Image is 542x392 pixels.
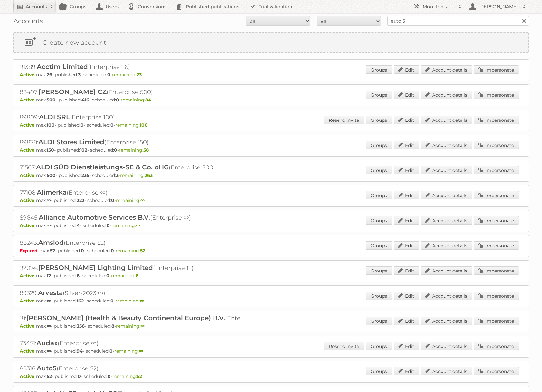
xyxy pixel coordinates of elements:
span: remaining: [112,373,142,379]
a: Resend invite [324,342,364,350]
span: Active [20,97,36,103]
strong: 8 [111,323,114,329]
p: max: - published: - scheduled: - [20,197,522,203]
a: Edit [394,141,419,149]
span: Acctim Limited [37,63,88,71]
a: Account details [421,191,472,199]
strong: 52 [47,373,52,379]
strong: 0 [106,273,109,279]
span: Active [20,122,36,128]
a: Impersonate [474,65,519,74]
a: Edit [394,342,419,350]
a: Groups [366,141,392,149]
a: Account details [421,317,472,325]
a: Edit [394,241,419,250]
a: Groups [366,241,392,250]
strong: 3 [116,172,119,178]
strong: ∞ [140,298,144,304]
span: Expired [20,248,39,253]
strong: ∞ [47,223,51,228]
p: max: - published: - scheduled: - [20,172,522,178]
h2: More tools [423,4,455,10]
strong: ∞ [136,223,140,228]
p: max: - published: - scheduled: - [20,147,522,153]
a: Groups [366,266,392,275]
strong: 23 [137,72,142,78]
span: Auto5 [37,364,57,372]
strong: ∞ [47,197,51,203]
a: Create new account [14,33,528,52]
strong: 58 [143,147,149,153]
span: Active [20,223,36,228]
h2: 89809: (Enterprise 100) [20,113,245,121]
strong: 0 [109,348,113,354]
a: Account details [421,216,472,225]
span: remaining: [115,122,148,128]
strong: 0 [81,248,84,253]
span: ALDI SÜD Dienstleistungs-SE & Co. oHG [36,163,169,171]
a: Edit [394,216,419,225]
strong: 52 [140,248,145,253]
a: Account details [421,292,472,300]
strong: ∞ [47,298,51,304]
a: Impersonate [474,292,519,300]
strong: 26 [47,72,52,78]
a: Account details [421,367,472,375]
h2: 71567: (Enterprise 500) [20,163,245,172]
h2: 18: (Enterprise ∞) [20,314,245,322]
a: Impersonate [474,166,519,174]
a: Edit [394,191,419,199]
strong: 100 [47,122,55,128]
strong: ∞ [139,348,143,354]
strong: 52 [50,248,55,253]
a: Groups [366,91,392,99]
h2: 91389: (Enterprise 26) [20,63,245,71]
strong: 94 [77,348,83,354]
strong: 0 [111,248,114,253]
span: [PERSON_NAME] (Health & Beauty Continental Europe) B.V. [26,314,225,322]
strong: 222 [77,197,84,203]
span: [PERSON_NAME] Lighting Limited [38,264,153,272]
a: Groups [366,317,392,325]
a: Edit [394,266,419,275]
strong: 356 [77,323,85,329]
strong: 4 [77,223,80,228]
strong: 235 [81,172,89,178]
a: Groups [366,116,392,124]
span: remaining: [116,197,145,203]
a: Impersonate [474,266,519,275]
strong: 52 [137,373,142,379]
span: Active [20,72,36,78]
a: Edit [394,367,419,375]
a: Groups [366,292,392,300]
p: max: - published: - scheduled: - [20,122,522,128]
span: Alliance Automotive Services B.V. [39,214,150,221]
h2: 89329: (Silver-2023 ∞) [20,289,245,297]
a: Account details [421,91,472,99]
h2: 92074: (Enterprise 12) [20,264,245,272]
strong: 416 [81,97,89,103]
a: Account details [421,166,472,174]
strong: 0 [108,373,111,379]
a: Impersonate [474,216,519,225]
strong: 84 [145,97,151,103]
span: remaining: [115,298,144,304]
a: Account details [421,266,472,275]
a: Groups [366,342,392,350]
a: Impersonate [474,317,519,325]
strong: ∞ [140,197,145,203]
strong: 162 [77,298,84,304]
strong: 500 [47,97,56,103]
strong: 0 [111,197,114,203]
a: Impersonate [474,191,519,199]
span: Active [20,348,36,354]
strong: 0 [107,72,110,78]
span: [PERSON_NAME] CZ [39,88,107,96]
a: Impersonate [474,241,519,250]
p: max: - published: - scheduled: - [20,323,522,329]
span: remaining: [119,147,149,153]
a: Impersonate [474,91,519,99]
a: Groups [366,65,392,74]
a: Edit [394,317,419,325]
a: Groups [366,367,392,375]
